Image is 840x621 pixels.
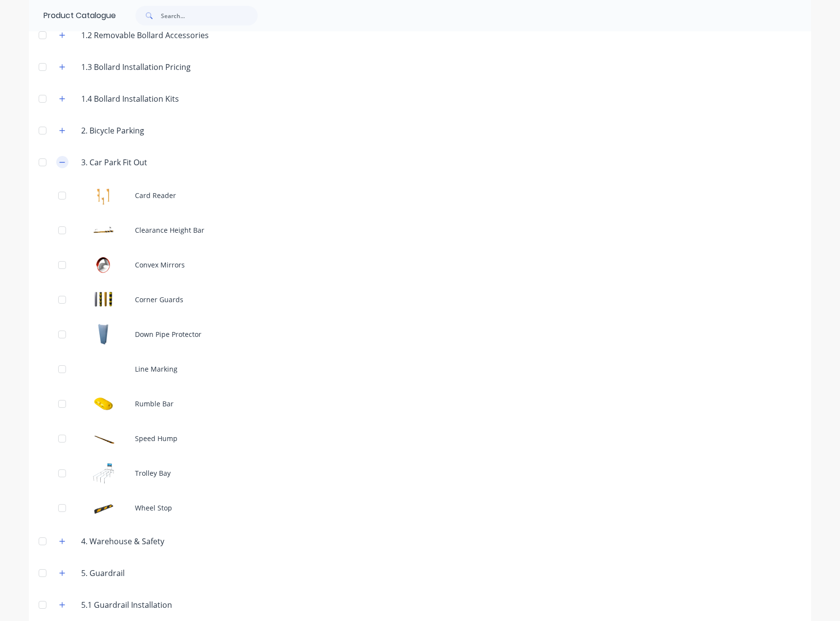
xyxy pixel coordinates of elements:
div: 1.4 Bollard Installation Kits [73,93,187,105]
div: 1.3 Bollard Installation Pricing [73,61,199,73]
div: Line Marking [29,352,811,386]
div: 3. Car Park Fit Out [73,156,155,168]
div: 5. Guardrail [73,567,133,579]
div: 1.2 Removable Bollard Accessories [73,29,217,41]
div: Card ReaderCard Reader [29,178,811,213]
div: Wheel StopWheel Stop [29,490,811,525]
div: Convex MirrorsConvex Mirrors [29,247,811,282]
div: 2. Bicycle Parking [73,125,152,136]
input: Search... [161,6,258,25]
div: Corner GuardsCorner Guards [29,282,811,317]
div: Trolley BayTrolley Bay [29,456,811,490]
div: Down Pipe ProtectorDown Pipe Protector [29,317,811,352]
div: Clearance Height BarClearance Height Bar [29,213,811,247]
div: Rumble BarRumble Bar [29,386,811,421]
div: 4. Warehouse & Safety [73,535,172,547]
div: 5.1 Guardrail Installation [73,599,180,611]
div: Speed HumpSpeed Hump [29,421,811,456]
